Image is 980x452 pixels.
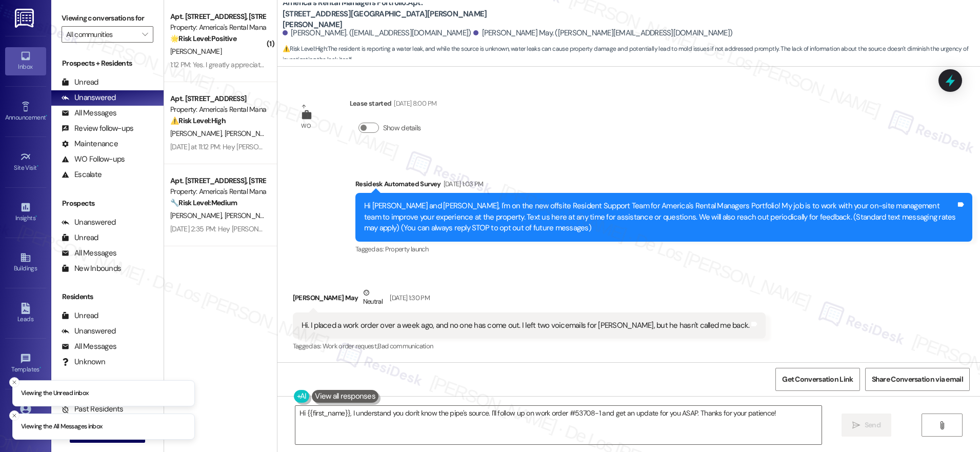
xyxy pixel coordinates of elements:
[170,129,225,138] span: [PERSON_NAME]
[302,320,750,331] div: Hi. I placed a work order over a week ago, and no one has come out. I left two voicemails for [PE...
[62,263,121,274] div: New Inbounds
[62,77,98,88] div: Unread
[62,310,98,321] div: Unread
[9,410,19,421] button: Close toast
[5,47,46,75] a: Inbox
[62,341,116,352] div: All Messages
[842,414,891,437] button: Send
[46,112,47,120] span: •
[170,186,265,197] div: Property: America's Rental Managers Portfolio
[9,377,19,387] button: Close toast
[441,179,484,189] div: [DATE] 1:03 PM
[51,198,164,209] div: Prospects
[66,26,137,43] input: All communities
[62,139,118,149] div: Maintenance
[170,47,222,56] span: [PERSON_NAME]
[62,123,133,134] div: Review follow-ups
[62,232,98,243] div: Unread
[938,421,946,429] i: 
[170,198,237,207] strong: 🔧 Risk Level: Medium
[21,422,103,431] p: Viewing the All Messages inbox
[361,287,385,309] div: Neutral
[37,163,38,170] span: •
[170,93,265,104] div: Apt. [STREET_ADDRESS]
[62,92,116,103] div: Unanswered
[62,326,116,337] div: Unanswered
[5,400,46,428] a: Account
[364,201,956,233] div: Hi [PERSON_NAME] and [PERSON_NAME], I'm on the new offsite Resident Support Team for America's Re...
[283,45,327,53] strong: ⚠️ Risk Level: High
[865,368,970,391] button: Share Conversation via email
[170,34,236,43] strong: 🌟 Risk Level: Positive
[62,217,116,228] div: Unanswered
[391,98,436,109] div: [DATE] 8:00 PM
[35,213,37,220] span: •
[51,58,164,69] div: Prospects + Residents
[224,129,275,138] span: [PERSON_NAME]
[170,142,694,151] div: [DATE] at 11:12 PM: Hey [PERSON_NAME] and [PERSON_NAME], we appreciate your text! We'll be back a...
[170,211,225,220] span: [PERSON_NAME]
[323,342,378,350] span: Work order request ,
[62,248,116,259] div: All Messages
[283,44,980,66] span: : The resident is reporting a water leak, and while the source is unknown, water leaks can cause ...
[170,22,265,33] div: Property: America's Rental Managers Portfolio
[51,291,164,302] div: Residents
[377,342,433,350] span: Bad communication
[5,350,46,378] a: Templates •
[170,224,690,233] div: [DATE] 2:35 PM: Hey [PERSON_NAME] and [PERSON_NAME], we appreciate your text! We'll be back at 11...
[283,28,471,38] div: [PERSON_NAME]. ([EMAIL_ADDRESS][DOMAIN_NAME])
[62,108,116,119] div: All Messages
[62,10,153,26] label: Viewing conversations for
[62,154,125,165] div: WO Follow-ups
[170,60,409,69] div: 1:12 PM: Yes. I greatly appreciate the fast responses and the quick repairs as well.
[170,175,265,186] div: Apt. [STREET_ADDRESS], [STREET_ADDRESS]
[301,121,311,131] div: WO
[355,242,972,257] div: Tagged as:
[39,364,41,371] span: •
[387,292,430,303] div: [DATE] 1:30 PM
[62,357,105,367] div: Unknown
[224,211,275,220] span: [PERSON_NAME]
[852,421,860,429] i: 
[782,374,853,385] span: Get Conversation Link
[350,98,436,112] div: Lease started
[355,179,972,193] div: Residesk Automated Survey
[293,339,766,353] div: Tagged as:
[473,28,732,38] div: [PERSON_NAME] May. ([PERSON_NAME][EMAIL_ADDRESS][DOMAIN_NAME])
[295,406,822,444] textarea: Hi {{first_name}}, I understand you don't know the pipe's source. I'll follow up on work order #5...
[21,389,88,398] p: Viewing the Unread inbox
[5,249,46,277] a: Buildings
[293,287,766,312] div: [PERSON_NAME] May
[170,11,265,22] div: Apt. [STREET_ADDRESS], [STREET_ADDRESS]
[15,9,36,28] img: ResiDesk Logo
[865,420,881,430] span: Send
[5,148,46,176] a: Site Visit •
[872,374,963,385] span: Share Conversation via email
[775,368,859,391] button: Get Conversation Link
[62,169,102,180] div: Escalate
[5,199,46,226] a: Insights •
[5,300,46,327] a: Leads
[170,116,226,125] strong: ⚠️ Risk Level: High
[383,123,421,133] label: Show details
[385,245,428,253] span: Property launch
[142,30,148,38] i: 
[170,104,265,115] div: Property: America's Rental Managers Portfolio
